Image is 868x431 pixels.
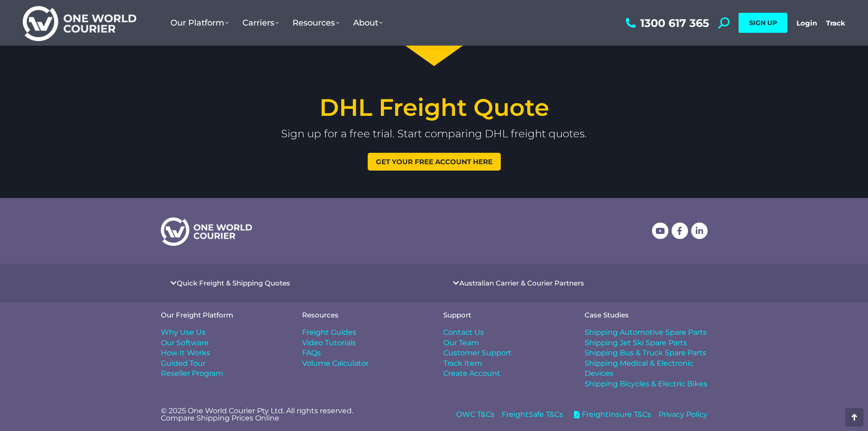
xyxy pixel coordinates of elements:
span: Track Item [443,358,482,369]
span: Create Account [443,369,500,379]
a: Shipping Jet Ski Spare Parts [585,338,708,348]
a: FreightSafe T&Cs [502,410,563,420]
a: FreightInsure T&Cs [570,410,651,420]
a: Our Team [443,338,566,348]
span: FAQs [302,348,321,358]
span: Carriers [242,18,279,28]
span: Reseller Program [161,369,223,379]
a: Video Tutorials [302,338,425,348]
a: Shipping Bicycles & Electric Bikes [585,379,708,389]
p: © 2025 One World Courier Pty Ltd. All rights reserved. Compare Shipping Prices Online [161,407,425,422]
span: Our Platform [170,18,229,28]
span: About [353,18,383,28]
span: Our Software [161,338,209,348]
a: Our Platform [164,9,236,37]
a: Create Account [443,369,566,379]
a: Freight Guides [302,327,425,338]
a: OWC T&Cs [456,410,494,420]
img: One World Courier [23,5,136,42]
a: Shipping Automotive Spare Parts [585,327,708,338]
a: Privacy Policy [658,410,708,420]
span: Video Tutorials [302,338,356,348]
span: Customer Support [443,348,512,358]
h4: Support [443,312,566,318]
a: How It Works [161,348,284,358]
a: Resources [286,9,346,37]
span: Resources [293,18,339,28]
a: Volume Calculator [302,358,425,369]
span: Get your free account here [376,158,493,165]
span: Our Team [443,338,479,348]
a: Track [826,19,845,27]
a: Why Use Us [161,327,284,338]
span: Shipping Bicycles & Electric Bikes [585,379,707,389]
span: How It Works [161,348,210,358]
h4: Resources [302,312,425,318]
span: Guided Tour [161,358,205,369]
a: Get your free account here [368,153,501,171]
a: SIGN UP [739,13,787,33]
a: Track Item [443,358,566,369]
span: FreightInsure T&Cs [580,410,651,420]
a: Guided Tour [161,358,284,369]
span: Volume Calculator [302,358,369,369]
h4: Our Freight Platform [161,312,284,318]
a: Login [796,19,817,27]
a: FAQs [302,348,425,358]
span: Shipping Bus & Truck Spare Parts [585,348,706,358]
a: Contact Us [443,327,566,338]
a: Shipping Bus & Truck Spare Parts [585,348,708,358]
span: Shipping Jet Ski Spare Parts [585,338,687,348]
a: Quick Freight & Shipping Quotes [177,280,290,286]
a: Reseller Program [161,369,284,379]
h4: Case Studies [585,312,708,318]
a: Shipping Medical & Electronic Devices [585,358,708,379]
span: SIGN UP [749,19,777,27]
a: Carriers [236,9,286,37]
a: About [346,9,390,37]
span: Why Use Us [161,327,205,338]
span: Freight Guides [302,327,356,338]
a: Our Software [161,338,284,348]
a: Customer Support [443,348,566,358]
a: 1300 617 365 [623,17,709,29]
a: Australian Carrier & Courier Partners [459,280,584,286]
span: Shipping Automotive Spare Parts [585,327,707,338]
span: Contact Us [443,327,484,338]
